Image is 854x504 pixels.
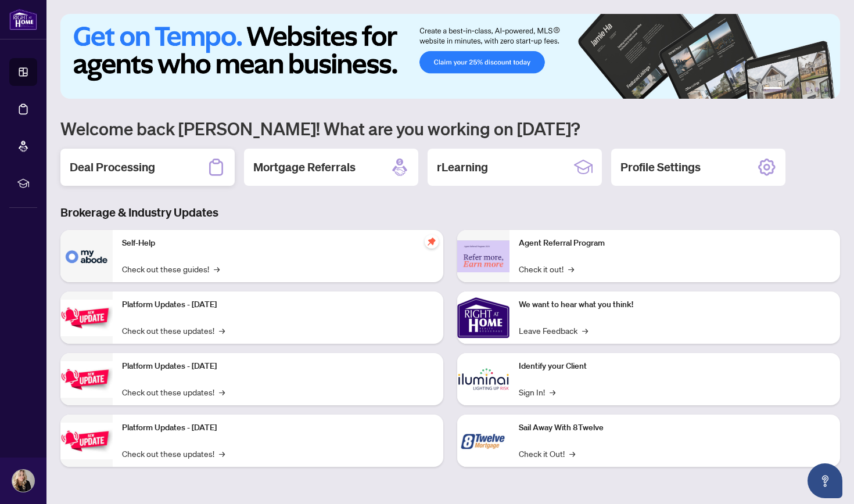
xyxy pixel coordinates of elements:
[122,360,434,373] p: Platform Updates - [DATE]
[457,291,509,344] img: We want to hear what you think!
[219,324,225,337] span: →
[519,360,831,373] p: Identify your Client
[9,9,37,30] img: logo
[70,159,155,175] h2: Deal Processing
[457,415,509,467] img: Sail Away With 8Twelve
[569,447,575,460] span: →
[519,324,588,337] a: Leave Feedback→
[620,159,701,175] h2: Profile Settings
[219,447,225,460] span: →
[519,447,575,460] a: Check it Out!→
[214,262,220,275] span: →
[519,422,831,434] p: Sail Away With 8Twelve
[814,87,819,92] button: 5
[787,87,791,92] button: 2
[12,470,34,492] img: Profile Icon
[582,324,588,337] span: →
[122,262,220,275] a: Check out these guides!→
[60,117,840,139] h1: Welcome back [PERSON_NAME]! What are you working on [DATE]?
[60,14,840,99] img: Slide 0
[796,87,801,92] button: 3
[808,463,842,498] button: Open asap
[60,361,113,398] img: Platform Updates - July 8, 2025
[253,159,356,175] h2: Mortgage Referrals
[824,87,828,92] button: 6
[805,87,810,92] button: 4
[457,240,509,272] img: Agent Referral Program
[457,353,509,405] img: Identify your Client
[568,262,574,275] span: →
[550,386,555,398] span: →
[60,423,113,459] img: Platform Updates - June 23, 2025
[519,237,831,250] p: Agent Referral Program
[519,262,574,275] a: Check it out!→
[122,447,225,460] a: Check out these updates!→
[425,235,439,249] span: pushpin
[519,298,831,311] p: We want to hear what you think!
[60,300,113,336] img: Platform Updates - July 21, 2025
[60,230,113,282] img: Self-Help
[219,386,225,398] span: →
[519,386,555,398] a: Sign In!→
[60,204,840,221] h3: Brokerage & Industry Updates
[437,159,488,175] h2: rLearning
[763,87,782,92] button: 1
[122,237,434,250] p: Self-Help
[122,298,434,311] p: Platform Updates - [DATE]
[122,386,225,398] a: Check out these updates!→
[122,422,434,434] p: Platform Updates - [DATE]
[122,324,225,337] a: Check out these updates!→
